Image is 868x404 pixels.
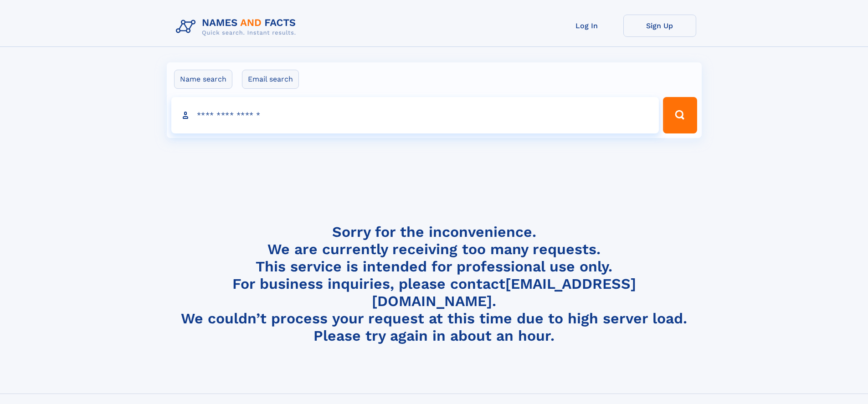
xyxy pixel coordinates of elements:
[550,15,623,37] a: Log In
[242,70,299,89] label: Email search
[372,275,636,310] a: [EMAIL_ADDRESS][DOMAIN_NAME]
[172,15,303,39] img: Logo Names and Facts
[171,97,659,133] input: search input
[174,70,232,89] label: Name search
[172,223,696,345] h4: Sorry for the inconvenience. We are currently receiving too many requests. This service is intend...
[663,97,697,133] button: Search Button
[623,15,696,37] a: Sign Up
